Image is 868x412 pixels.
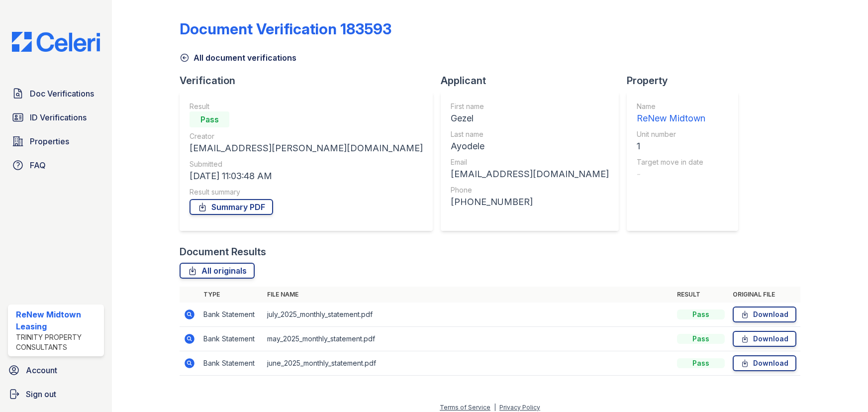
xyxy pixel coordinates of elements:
div: - [637,167,705,181]
span: Doc Verifications [30,88,94,100]
a: Terms of Service [440,404,490,411]
th: Original file [729,287,800,303]
td: july_2025_monthly_statement.pdf [263,303,673,327]
div: Trinity Property Consultants [16,332,100,352]
div: Ayodele [451,139,609,153]
a: All originals [180,263,255,279]
div: Property [627,74,746,88]
div: [PHONE_NUMBER] [451,195,609,209]
a: Sign out [4,384,108,404]
th: Type [199,287,263,303]
div: [DATE] 11:03:48 AM [190,169,423,183]
td: june_2025_monthly_statement.pdf [263,351,673,376]
div: Pass [190,111,229,127]
div: Result [190,102,423,111]
td: Bank Statement [199,351,263,376]
span: FAQ [30,159,46,171]
span: Account [26,364,57,376]
div: Verification [180,74,441,88]
a: Download [733,331,796,347]
div: Submitted [190,159,423,169]
div: Pass [677,334,725,344]
div: Creator [190,131,423,141]
a: Download [733,355,796,371]
a: Privacy Policy [499,404,540,411]
a: All document verifications [180,52,296,64]
a: Properties [8,131,104,151]
span: Sign out [26,388,56,400]
a: ID Verifications [8,107,104,127]
td: Bank Statement [199,303,263,327]
span: ID Verifications [30,111,87,123]
a: Doc Verifications [8,84,104,103]
div: Gezel [451,111,609,125]
a: Summary PDF [190,199,273,215]
div: Pass [677,358,725,368]
div: Target move in date [637,157,705,167]
div: [EMAIL_ADDRESS][PERSON_NAME][DOMAIN_NAME] [190,141,423,155]
div: Name [637,102,705,111]
div: Phone [451,185,609,195]
div: First name [451,102,609,111]
div: Document Verification 183593 [180,20,391,38]
a: Download [733,307,796,322]
td: Bank Statement [199,327,263,351]
th: Result [673,287,729,303]
div: 1 [637,139,705,153]
div: Document Results [180,245,266,259]
div: ReNew Midtown Leasing [16,309,100,332]
div: [EMAIL_ADDRESS][DOMAIN_NAME] [451,167,609,181]
div: ReNew Midtown [637,111,705,125]
span: Properties [30,135,69,147]
div: Applicant [441,74,627,88]
img: CE_Logo_Blue-a8612792a0a2168367f1c8372b55b34899dd931a85d93a1a3d3e32e68fde9ad4.png [4,32,108,52]
div: | [494,404,496,411]
a: Name ReNew Midtown [637,102,705,125]
div: Pass [677,309,725,319]
a: Account [4,360,108,380]
a: FAQ [8,155,104,175]
div: Result summary [190,187,423,197]
div: Unit number [637,129,705,139]
div: Last name [451,129,609,139]
td: may_2025_monthly_statement.pdf [263,327,673,351]
div: Email [451,157,609,167]
th: File name [263,287,673,303]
